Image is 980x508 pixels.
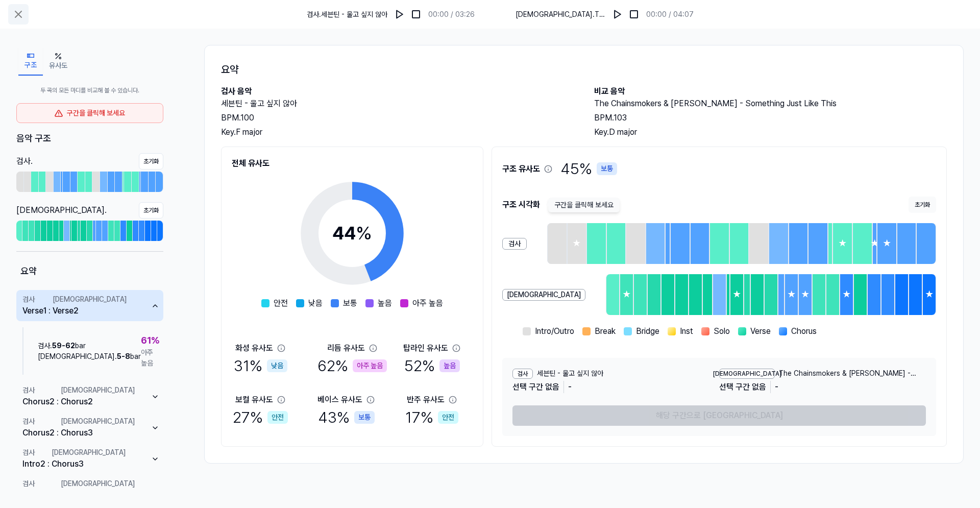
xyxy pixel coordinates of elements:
[411,9,421,19] img: stop
[52,458,84,470] div: Chorus3
[395,9,405,19] img: play
[378,297,392,309] span: 높음
[548,198,620,212] span: 구간을 클릭해 보세요
[38,351,141,362] div: [DEMOGRAPHIC_DATA] . bar
[512,369,533,379] div: 검사
[502,157,552,180] span: 구조 유사도
[833,223,852,264] div: ★
[18,47,43,76] button: 구조
[560,157,617,180] span: 45 %
[719,379,866,395] div: 선택 구간 없음 -
[714,325,730,337] span: Solo
[405,406,458,429] div: 17 %
[680,325,693,337] span: Inst
[57,478,59,501] span: :
[22,427,55,439] div: Chorus2
[403,342,448,354] div: 탑라인 유사도
[512,379,659,395] div: 선택 구간 없음 -
[502,238,527,250] div: 검사
[620,274,633,315] div: ★
[612,9,623,19] img: play
[221,126,574,138] div: Key. F major
[53,305,79,317] div: Verse2
[233,406,288,429] div: 27 %
[267,359,287,372] div: 낮음
[22,385,35,396] div: 검사
[840,274,853,315] div: ★
[646,9,694,20] div: 00:00 / 04:07
[267,411,288,424] div: 안전
[48,294,51,317] span: :
[139,202,163,219] button: 초기화
[22,305,46,317] div: Verse1
[232,157,473,170] h2: 전체 유사도
[307,9,387,20] span: 검사 . 세븐틴 - 울고 싶지 않아
[343,297,357,309] span: 보통
[221,112,574,124] div: BPM. 100
[594,85,947,98] h2: 비교 음악
[16,155,33,167] div: 검사 .
[22,478,35,489] div: 검사
[274,297,288,309] span: 안전
[38,341,141,351] div: 검사 . bar
[317,394,362,406] div: 베이스 유사도
[785,274,798,315] div: ★
[877,223,896,264] div: ★
[52,342,75,350] span: 59 - 62
[439,359,460,372] div: 높음
[141,347,159,369] span: 아주 높음
[16,86,163,95] span: 두 곡의 모든 마디를 비교해 볼 수 있습니다.
[502,199,540,211] span: 구조 시각화
[234,354,287,377] div: 31 %
[629,9,639,19] img: stop
[22,294,35,305] div: 검사
[235,394,273,406] div: 보컬 유사도
[438,411,458,424] div: 안전
[52,447,126,458] div: [DEMOGRAPHIC_DATA]
[636,325,659,337] span: Bridge
[141,333,159,347] span: 61 %
[327,342,365,354] div: 리듬 유사도
[354,411,375,424] div: 보통
[923,274,936,315] div: ★
[353,359,387,372] div: 아주 높음
[57,416,59,439] span: :
[235,342,273,354] div: 화성 유사도
[16,103,163,123] div: 구간을 클릭해 보세요
[16,412,163,443] button: 검사Chorus2:[DEMOGRAPHIC_DATA]Chorus3
[597,162,617,175] div: 보통
[750,325,771,337] span: Verse
[332,220,372,247] div: 44
[407,394,445,406] div: 반주 유사도
[16,321,163,381] div: 검사Verse1:[DEMOGRAPHIC_DATA]Verse2
[909,197,936,213] button: 초기화
[779,368,926,379] span: The Chainsmokers & [PERSON_NAME] - Something Just Like This
[594,98,947,110] h2: The Chainsmokers & [PERSON_NAME] - Something Just Like This
[139,153,163,170] button: 초기화
[535,325,574,337] span: Intro/Outro
[16,381,163,412] button: 검사Chorus2:[DEMOGRAPHIC_DATA]Chorus2
[61,385,135,396] div: [DEMOGRAPHIC_DATA]
[428,9,475,20] div: 00:00 / 03:26
[516,9,605,20] span: [DEMOGRAPHIC_DATA] . The Chainsmokers & [PERSON_NAME] - Something Just Like This
[221,98,574,110] h2: 세븐틴 - 울고 싶지 않아
[16,443,163,474] button: 검사Intro2:[DEMOGRAPHIC_DATA]Chorus3
[16,204,107,216] div: [DEMOGRAPHIC_DATA] .
[356,222,372,244] span: %
[594,126,947,138] div: Key. D major
[595,325,616,337] span: Break
[61,416,135,427] div: [DEMOGRAPHIC_DATA]
[16,290,163,321] button: 검사Verse1:[DEMOGRAPHIC_DATA]Verse2
[61,396,93,408] div: Chorus2
[537,368,603,379] span: 세븐틴 - 울고 싶지 않아
[221,85,574,98] h2: 검사 음악
[221,62,947,77] h1: 요약
[57,385,59,408] span: :
[16,474,163,505] button: 검사Chorus2:[DEMOGRAPHIC_DATA]Chorus4
[719,369,775,379] div: [DEMOGRAPHIC_DATA]
[53,294,127,305] div: [DEMOGRAPHIC_DATA]
[308,297,323,309] span: 낮음
[873,223,877,264] div: ★
[22,447,35,458] div: 검사
[47,447,50,470] span: :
